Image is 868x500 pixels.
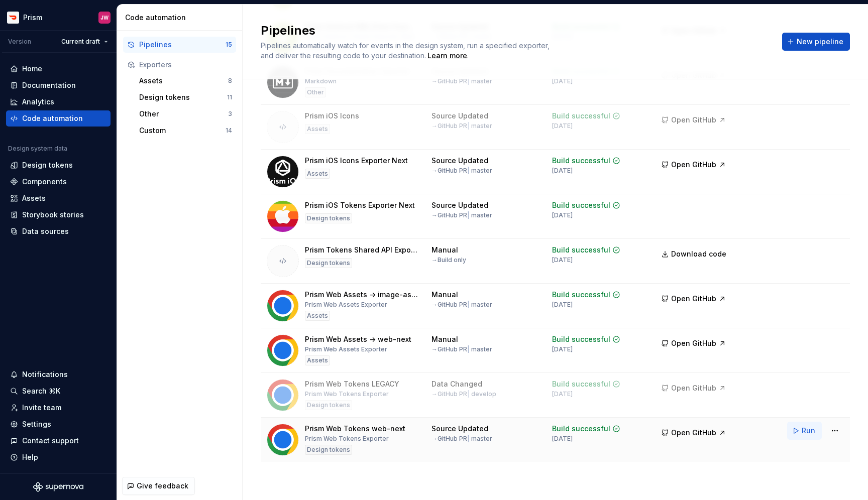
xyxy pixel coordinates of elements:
[305,111,359,121] div: Prism iOS Icons
[6,449,111,465] button: Help
[135,122,236,139] button: Custom14
[305,301,387,309] div: Prism Web Assets Exporter
[226,41,232,49] div: 15
[22,369,68,380] div: Notifications
[22,177,67,187] div: Components
[6,157,111,173] a: Design tokens
[61,38,100,46] span: Current draft
[22,452,38,462] div: Help
[305,156,408,166] div: Prism iOS Icons Exporter Next
[552,290,610,300] div: Build successful
[7,12,19,24] img: bd52d190-91a7-4889-9e90-eccda45865b1.png
[305,87,326,97] div: Other
[139,126,226,136] div: Custom
[6,383,111,399] button: Search ⌘K
[671,428,716,438] span: Open GitHub
[552,77,573,85] div: [DATE]
[787,422,822,440] button: Run
[782,33,850,51] button: New pipeline
[657,162,731,170] a: Open GitHub
[671,338,716,348] span: Open GitHub
[552,167,573,175] div: [DATE]
[123,37,236,53] button: Pipelines15
[305,334,411,344] div: Prism Web Assets -> web-next
[227,93,232,101] div: 11
[467,390,470,398] span: |
[22,226,69,236] div: Data sources
[22,113,83,123] div: Code automation
[305,355,330,365] div: Assets
[431,424,488,434] div: Source Updated
[305,445,352,455] div: Design tokens
[657,245,733,263] a: Download code
[139,76,228,86] div: Assets
[657,117,731,126] a: Open GitHub
[305,169,330,179] div: Assets
[135,106,236,122] a: Other3
[8,38,31,46] div: Version
[22,419,51,429] div: Settings
[552,435,573,443] div: [DATE]
[305,424,405,434] div: Prism Web Tokens web-next
[6,110,111,127] a: Code automation
[226,127,232,135] div: 14
[552,111,610,121] div: Build successful
[552,301,573,309] div: [DATE]
[305,400,352,410] div: Design tokens
[552,390,573,398] div: [DATE]
[22,160,73,170] div: Design tokens
[657,290,731,308] button: Open GitHub
[305,435,389,443] div: Prism Web Tokens Exporter
[6,223,111,239] a: Data sources
[657,385,731,394] a: Open GitHub
[467,435,470,442] span: |
[305,213,352,223] div: Design tokens
[22,386,60,396] div: Search ⌘K
[6,61,111,77] a: Home
[6,94,111,110] a: Analytics
[22,193,46,203] div: Assets
[139,60,232,70] div: Exporters
[8,145,67,153] div: Design system data
[135,73,236,89] button: Assets8
[57,35,113,49] button: Current draft
[431,245,458,255] div: Manual
[139,109,228,119] div: Other
[135,89,236,105] button: Design tokens11
[139,92,227,102] div: Design tokens
[22,64,42,74] div: Home
[657,334,731,352] button: Open GitHub
[671,249,726,259] span: Download code
[431,122,492,130] div: → GitHub PR master
[22,80,76,90] div: Documentation
[6,366,111,383] button: Notifications
[6,174,111,190] a: Components
[657,430,731,438] a: Open GitHub
[2,7,115,28] button: PrismJW
[431,435,492,443] div: → GitHub PR master
[305,258,352,268] div: Design tokens
[22,210,84,220] div: Storybook stories
[431,211,492,219] div: → GitHub PR master
[125,13,238,23] div: Code automation
[802,426,815,436] span: Run
[431,301,492,309] div: → GitHub PR master
[431,156,488,166] div: Source Updated
[671,383,716,393] span: Open GitHub
[671,115,716,125] span: Open GitHub
[657,340,731,349] a: Open GitHub
[552,156,610,166] div: Build successful
[23,13,42,23] div: Prism
[33,482,83,492] svg: Supernova Logo
[305,77,337,85] div: Markdown
[467,122,470,130] span: |
[427,51,467,61] a: Learn more
[22,403,61,413] div: Invite team
[431,345,492,353] div: → GitHub PR master
[467,211,470,219] span: |
[6,77,111,93] a: Documentation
